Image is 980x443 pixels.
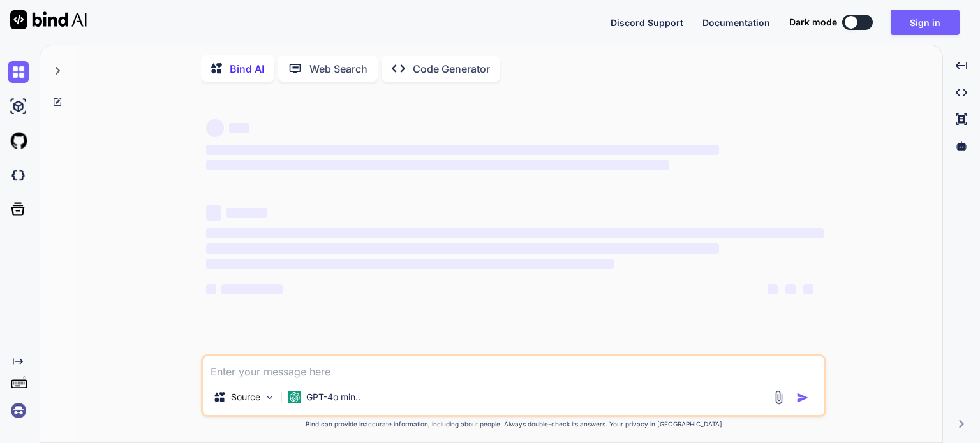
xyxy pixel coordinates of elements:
img: ai-studio [8,96,29,117]
p: GPT-4o min.. [306,391,360,403]
button: Documentation [702,16,770,29]
img: Pick Models [264,392,275,403]
span: ‌ [206,228,824,238]
button: Discord Support [611,16,683,29]
p: Web Search [309,61,367,76]
span: ‌ [206,284,216,294]
p: Bind can provide inaccurate information, including about people. Always double-check its answers.... [201,419,826,429]
img: attachment [771,390,786,405]
span: Dark mode [789,16,837,29]
span: Documentation [702,17,770,28]
span: ‌ [206,259,614,269]
img: darkCloudIdeIcon [8,164,29,186]
span: ‌ [206,119,224,137]
span: ‌ [785,284,796,294]
img: GPT-4o mini [288,391,301,403]
img: githubLight [8,130,29,152]
span: ‌ [206,243,718,254]
img: icon [796,391,809,404]
button: Sign in [891,10,960,35]
span: ‌ [229,123,249,133]
p: Bind AI [230,61,264,76]
img: Bind AI [10,10,87,29]
span: ‌ [226,208,267,218]
span: ‌ [768,284,778,294]
span: ‌ [221,284,283,294]
span: ‌ [206,205,221,221]
span: Discord Support [611,17,683,28]
span: ‌ [803,284,813,294]
span: ‌ [206,160,669,170]
p: Code Generator [413,61,490,76]
p: Source [231,391,260,403]
span: ‌ [206,145,718,155]
img: chat [8,61,29,83]
img: signin [8,400,29,421]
